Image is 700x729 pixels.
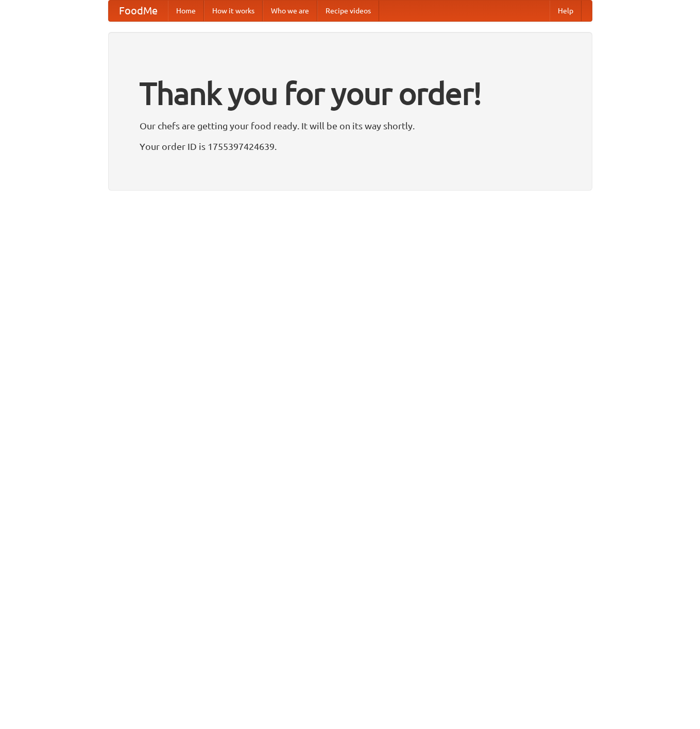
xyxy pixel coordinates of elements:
a: Recipe videos [317,1,379,21]
h1: Thank you for your order! [140,69,561,118]
a: Who we are [263,1,317,21]
a: How it works [204,1,263,21]
a: FoodMe [109,1,168,21]
p: Your order ID is 1755397424639. [140,139,561,154]
a: Help [550,1,582,21]
a: Home [168,1,204,21]
p: Our chefs are getting your food ready. It will be on its way shortly. [140,118,561,133]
